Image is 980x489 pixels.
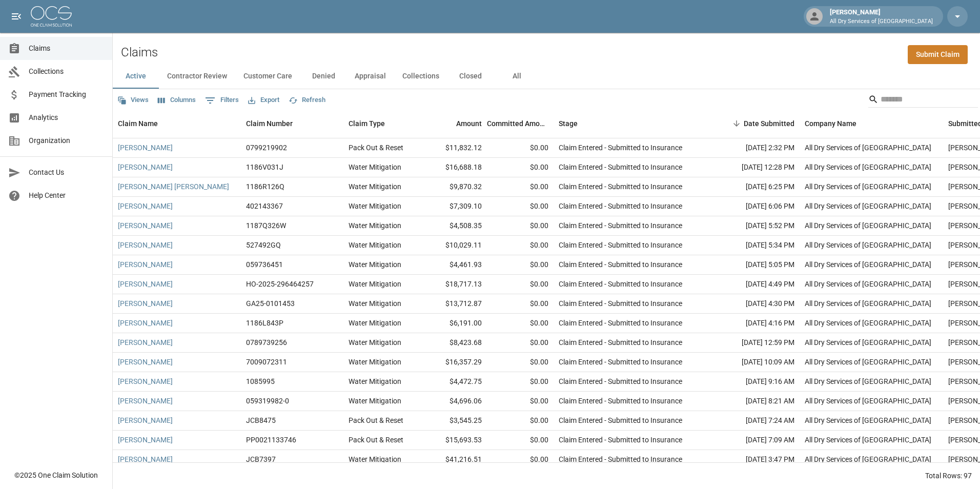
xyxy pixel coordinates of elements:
[29,89,104,100] span: Payment Tracking
[447,64,494,89] button: Closed
[246,259,283,270] div: 059736451
[420,255,487,275] div: $4,461.93
[246,396,289,406] div: 059319982-0
[487,158,554,177] div: $0.00
[559,220,682,231] div: Claim Entered - Submitted to Insurance
[487,411,554,431] div: $0.00
[349,201,401,211] div: Water Mitigation
[707,392,800,411] div: [DATE] 8:21 AM
[420,450,487,470] div: $41,216.51
[420,236,487,255] div: $10,029.11
[487,109,554,138] div: Committed Amount
[246,298,295,309] div: GA25-0101453
[246,454,276,464] div: JCB7397
[805,240,931,250] div: All Dry Services of Atlanta
[118,357,173,367] a: [PERSON_NAME]
[246,279,314,289] div: HO-2025-296464257
[118,162,173,172] a: [PERSON_NAME]
[487,314,554,333] div: $0.00
[349,240,401,250] div: Water Mitigation
[744,109,794,138] div: Date Submitted
[349,142,403,153] div: Pack Out & Reset
[420,197,487,216] div: $7,309.10
[487,236,554,255] div: $0.00
[420,109,487,138] div: Amount
[246,201,283,211] div: 402143367
[121,45,158,60] h2: Claims
[559,337,682,348] div: Claim Entered - Submitted to Insurance
[559,396,682,406] div: Claim Entered - Submitted to Insurance
[729,116,744,131] button: Sort
[487,450,554,470] div: $0.00
[118,142,173,153] a: [PERSON_NAME]
[118,259,173,270] a: [PERSON_NAME]
[805,109,856,138] div: Company Name
[343,109,420,138] div: Claim Type
[559,201,682,211] div: Claim Entered - Submitted to Insurance
[487,431,554,450] div: $0.00
[420,294,487,314] div: $13,712.87
[559,454,682,464] div: Claim Entered - Submitted to Insurance
[805,142,931,153] div: All Dry Services of Atlanta
[707,255,800,275] div: [DATE] 5:05 PM
[559,259,682,270] div: Claim Entered - Submitted to Insurance
[707,275,800,294] div: [DATE] 4:49 PM
[29,66,104,77] span: Collections
[707,158,800,177] div: [DATE] 12:28 PM
[805,396,931,406] div: All Dry Services of Atlanta
[118,337,173,348] a: [PERSON_NAME]
[246,415,276,425] div: JCB8475
[707,333,800,353] div: [DATE] 12:59 PM
[925,471,972,481] div: Total Rows: 97
[118,240,173,250] a: [PERSON_NAME]
[559,357,682,367] div: Claim Entered - Submitted to Insurance
[494,64,540,89] button: All
[707,411,800,431] div: [DATE] 7:24 AM
[159,64,235,89] button: Contractor Review
[420,177,487,197] div: $9,870.32
[559,298,682,309] div: Claim Entered - Submitted to Insurance
[805,435,931,445] div: All Dry Services of Atlanta
[349,318,401,328] div: Water Mitigation
[805,415,931,425] div: All Dry Services of Atlanta
[707,109,800,138] div: Date Submitted
[113,109,241,138] div: Claim Name
[487,353,554,372] div: $0.00
[805,220,931,231] div: All Dry Services of Atlanta
[487,197,554,216] div: $0.00
[707,450,800,470] div: [DATE] 3:47 PM
[559,279,682,289] div: Claim Entered - Submitted to Insurance
[246,376,275,386] div: 1085995
[707,372,800,392] div: [DATE] 9:16 AM
[707,177,800,197] div: [DATE] 6:25 PM
[118,454,173,464] a: [PERSON_NAME]
[118,376,173,386] a: [PERSON_NAME]
[487,255,554,275] div: $0.00
[420,333,487,353] div: $8,423.68
[300,64,346,89] button: Denied
[29,112,104,123] span: Analytics
[830,17,933,26] p: All Dry Services of [GEOGRAPHIC_DATA]
[805,318,931,328] div: All Dry Services of Atlanta
[349,259,401,270] div: Water Mitigation
[420,138,487,158] div: $11,832.12
[559,109,578,138] div: Stage
[202,92,241,109] button: Show filters
[118,298,173,309] a: [PERSON_NAME]
[246,109,293,138] div: Claim Number
[349,357,401,367] div: Water Mitigation
[487,275,554,294] div: $0.00
[31,6,72,27] img: ocs-logo-white-transparent.png
[707,236,800,255] div: [DATE] 5:34 PM
[118,109,158,138] div: Claim Name
[420,275,487,294] div: $18,717.13
[113,64,159,89] button: Active
[420,372,487,392] div: $4,472.75
[487,109,548,138] div: Committed Amount
[246,240,281,250] div: 527492GQ
[908,45,968,64] a: Submit Claim
[707,314,800,333] div: [DATE] 4:16 PM
[29,43,104,54] span: Claims
[246,181,284,192] div: 1186R126Q
[805,181,931,192] div: All Dry Services of Atlanta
